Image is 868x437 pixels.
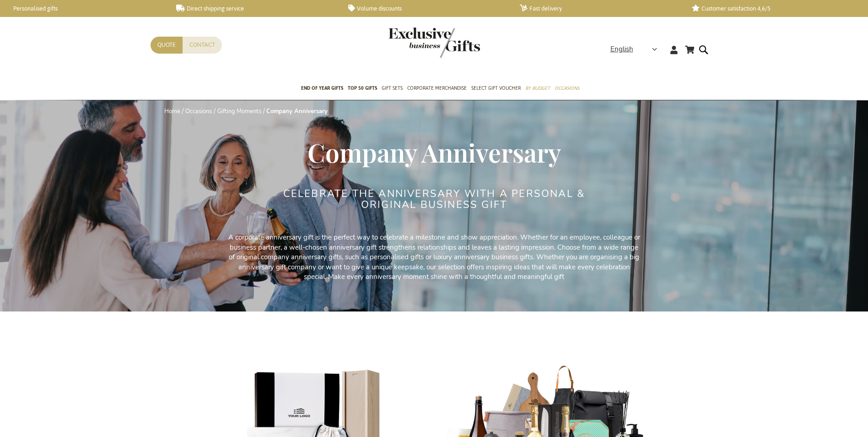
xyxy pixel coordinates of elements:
[525,83,550,93] span: By Budget
[151,37,183,54] a: Quote
[266,107,328,115] strong: Company Anniversary
[388,27,434,58] a: store logo
[301,77,343,100] a: End of year gifts
[555,83,579,93] span: Occasions
[176,5,333,12] a: Direct shipping service
[228,233,640,282] p: A corporate anniversary gift is the perfect way to celebrate a milestone and show appreciation. W...
[525,77,550,100] a: By Budget
[555,77,579,100] a: Occasions
[407,83,467,93] span: Corporate Merchandise
[407,77,467,100] a: Corporate Merchandise
[263,188,606,210] h2: CELEBRATE THE ANNIVERSARY WITH A PERSONAL & ORIGINAL BUSINESS GIFT
[471,77,521,100] a: Select Gift Voucher
[471,83,521,93] span: Select Gift Voucher
[307,135,561,169] span: Company Anniversary
[520,5,677,12] a: Fast delivery
[217,107,261,115] a: Gifting Moments
[5,5,162,12] a: Personalised gifts
[692,5,849,12] a: Customer satisfaction 4,6/5
[348,83,377,93] span: TOP 50 Gifts
[348,5,505,12] a: Volume discounts
[164,107,180,115] a: Home
[382,83,403,93] span: Gift Sets
[348,77,377,100] a: TOP 50 Gifts
[388,27,480,58] img: Exclusive Business gifts logo
[610,44,633,55] span: English
[301,83,343,93] span: End of year gifts
[183,37,222,54] a: Contact
[185,107,212,115] a: Occasions
[382,77,403,100] a: Gift Sets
